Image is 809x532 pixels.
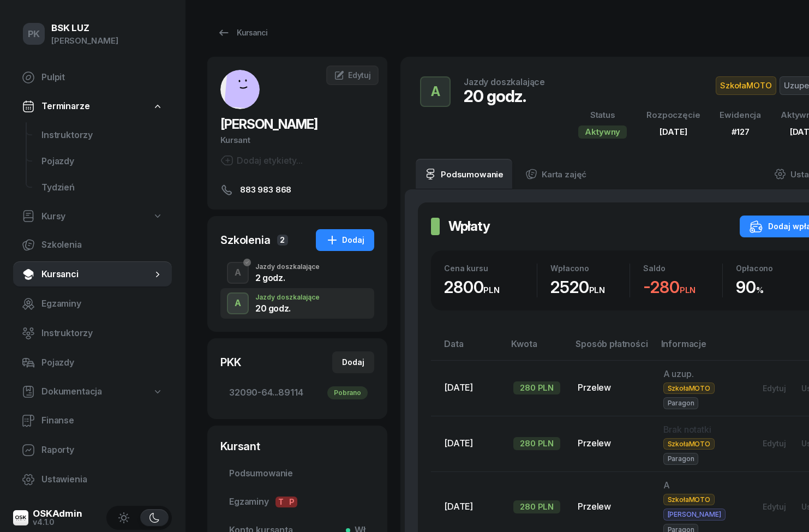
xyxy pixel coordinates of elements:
span: Pojazdy [41,356,163,370]
div: 20 godz. [464,86,545,106]
small: PLN [483,285,500,295]
a: Edytuj [326,65,379,85]
span: Paragon [663,397,699,409]
button: Edytuj [755,379,794,397]
div: Edytuj [763,384,786,393]
span: Kursy [41,210,65,224]
div: Cena kursu [444,264,537,273]
th: Informacje [655,337,746,360]
div: 280 PLN [513,437,560,450]
div: A [230,294,245,313]
a: 883 983 868 [220,183,374,196]
a: Karta zajęć [517,159,595,189]
small: PLN [589,285,606,295]
div: Jazdy doszkalające [464,77,545,86]
span: Raporty [41,443,163,457]
div: Rozpoczęcie [646,108,700,122]
span: [DATE] [660,127,687,137]
span: Ustawienia [41,473,163,487]
div: Pobrano [327,386,368,399]
div: v4.1.0 [33,518,82,526]
div: Dodaj [326,234,364,247]
span: Finanse [41,414,163,428]
div: Edytuj [763,439,786,448]
a: Dokumentacja [13,379,172,404]
div: 280 PLN [513,500,560,513]
span: Dokumentacja [41,385,102,399]
span: Pojazdy [41,154,163,169]
span: Instruktorzy [41,326,163,340]
a: EgzaminyTP [220,489,374,515]
button: A [420,76,451,107]
a: Kursanci [207,22,277,44]
span: [DATE] [444,438,473,449]
a: Pulpit [13,64,172,91]
div: Edytuj [763,502,786,511]
a: Tydzień [33,175,172,201]
div: 20 godz. [255,304,320,313]
span: [DATE] [444,382,473,393]
div: Kursant [220,439,374,454]
span: Pulpit [41,70,163,85]
div: Ewidencja [720,108,761,122]
span: Egzaminy [229,495,365,509]
a: 32090-64...89114Pobrano [220,380,374,406]
div: Jazdy doszkalające [255,294,320,301]
span: 32090-64...89114 [229,386,365,400]
div: [PERSON_NAME] [51,34,118,48]
span: Egzaminy [41,297,163,311]
small: PLN [680,285,696,295]
div: Kursant [220,133,374,147]
span: SzkołaMOTO [716,76,776,95]
th: Kwota [505,337,569,360]
span: SzkołaMOTO [663,382,715,394]
span: Paragon [663,453,699,464]
div: Dodaj [342,356,364,369]
div: Aktywny [578,125,627,139]
div: 2520 [550,277,630,297]
a: Kursy [13,204,172,229]
span: Kursanci [41,267,152,282]
span: Podsumowanie [229,467,365,481]
div: 2 godz. [255,273,320,282]
button: A [227,262,249,284]
span: T [275,497,286,507]
button: Dodaj [332,351,374,373]
div: -280 [643,277,722,297]
span: PK [28,29,40,39]
a: Podsumowanie [220,461,374,487]
span: [PERSON_NAME] [220,116,317,132]
a: Ustawienia [13,467,172,493]
th: Sposób płatności [569,337,654,360]
th: Data [431,337,505,360]
button: Dodaj [316,229,374,251]
img: logo-xs@2x.png [13,510,28,525]
a: Finanse [13,408,172,434]
span: Terminarze [41,99,89,113]
div: Saldo [643,264,722,273]
button: Dodaj etykiety... [220,154,303,167]
div: Przelew [578,381,645,395]
button: Edytuj [755,498,794,516]
span: Edytuj [348,70,371,80]
a: Podsumowanie [416,159,512,189]
span: #127 [732,127,750,137]
a: Terminarze [13,94,172,119]
div: Przelew [578,437,645,451]
button: AJazdy doszkalające20 godz. [220,288,374,319]
div: BSK LUZ [51,23,118,33]
div: Kursanci [217,26,267,39]
div: A [230,264,245,282]
span: A uzup. [663,368,694,379]
div: A [427,81,445,103]
div: Status [578,108,627,122]
span: 2 [277,235,288,246]
a: Pojazdy [33,148,172,175]
span: SzkołaMOTO [663,438,715,450]
span: A [663,480,670,491]
span: [DATE] [444,501,473,512]
span: Tydzień [41,181,163,195]
small: % [756,285,764,295]
span: P [286,497,297,507]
